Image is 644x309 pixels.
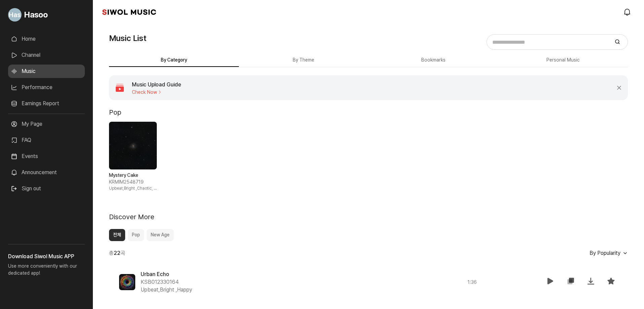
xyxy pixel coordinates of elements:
[109,32,146,44] h1: Music List
[132,81,181,89] h4: Music Upload Guide
[109,54,239,67] button: By Category
[489,37,609,47] input: Search for music
[8,166,85,179] a: Announcement
[468,279,477,286] span: 1 : 36
[498,54,628,67] button: Personal Music
[141,271,169,277] span: Urban Echo
[132,89,181,95] span: Check Now
[44,213,87,230] a: Messages
[109,179,157,186] span: KRMIM2548719
[109,122,157,191] div: 1 / 1
[621,5,635,19] a: modal.notifications
[109,172,157,179] strong: Mystery Cake
[8,182,44,195] button: Sign out
[8,81,85,94] a: Performance
[109,249,125,257] span: 총 곡
[368,54,498,67] button: Bookmarks
[8,48,85,62] a: Channel
[87,213,129,230] a: Settings
[8,97,85,110] a: Earnings Report
[56,224,76,229] span: Messages
[128,229,144,241] button: Pop
[109,213,154,221] h2: Discover More
[8,65,85,78] a: Music
[100,223,116,229] span: Settings
[141,278,179,286] span: KSB012330164
[8,261,85,282] p: Use more conveniently with our dedicated app!
[109,186,157,191] span: Upbeat,Bright , Chaotic, Excited
[109,75,610,100] a: Music Upload Guide Check Now
[114,250,120,256] b: 22
[8,5,85,24] a: Go to My Profile
[8,133,85,147] a: FAQ
[8,117,85,131] a: My Page
[17,223,29,229] span: Home
[8,32,85,46] a: Home
[109,108,121,116] h2: Pop
[114,82,125,93] img: 아이콘
[109,229,125,241] button: 전체
[239,54,369,67] button: By Theme
[616,84,622,91] button: Close Banner
[147,229,174,241] button: New Age
[2,213,44,230] a: Home
[8,150,85,163] a: Events
[589,250,620,256] span: By Popularity
[141,286,192,294] span: Upbeat,Bright , Happy
[24,9,48,21] span: Hasoo
[8,253,85,261] h3: Download Siwol Music APP
[584,250,628,256] button: By Popularity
